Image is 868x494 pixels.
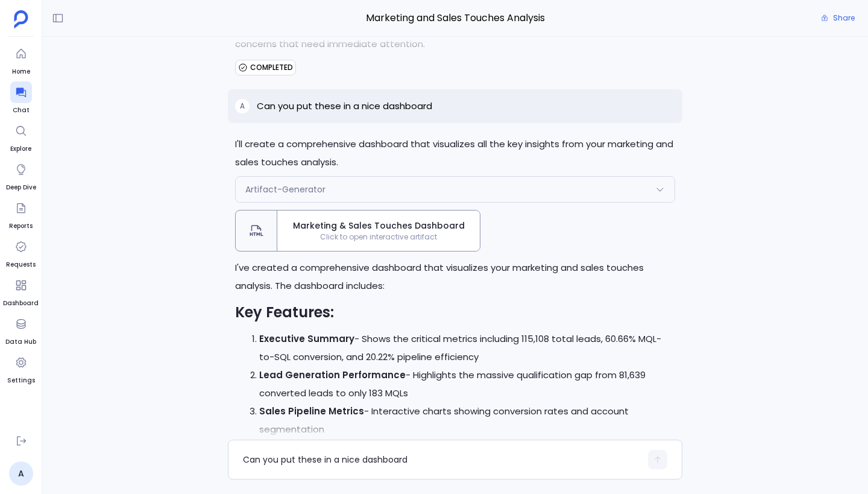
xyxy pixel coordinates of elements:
span: Explore [10,144,32,154]
a: Chat [10,81,32,115]
span: Data Hub [5,337,36,347]
li: - Interactive charts showing conversion rates and account segmentation [259,402,675,439]
h2: Key Features: [235,302,675,323]
span: COMPLETED [250,63,293,72]
span: Marketing & Sales Touches Dashboard [282,220,475,232]
span: Chat [10,106,32,115]
span: Settings [7,376,35,385]
span: Home [10,67,32,77]
li: - Highlights the massive qualification gap from 81,639 converted leads to only 183 MQLs [259,366,675,402]
strong: Sales Pipeline Metrics [259,405,364,417]
a: Home [10,43,32,77]
a: Dashboard [3,274,39,308]
a: Reports [9,197,33,231]
p: I've created a comprehensive dashboard that visualizes your marketing and sales touches analysis.... [235,259,675,295]
a: Requests [6,236,36,270]
li: - Shows the critical metrics including 115,108 total leads, 60.66% MQL-to-SQL conversion, and 20.... [259,330,675,366]
span: Reports [9,221,33,231]
span: Click to open interactive artifact [277,232,480,242]
img: petavue logo [14,10,28,28]
span: Deep Dive [6,183,36,192]
button: Share [814,10,862,27]
a: Deep Dive [6,159,36,192]
a: Settings [7,352,35,385]
span: Marketing and Sales Touches Analysis [228,10,682,26]
p: Can you put these in a nice dashboard [257,99,432,113]
span: A [240,101,245,111]
strong: Executive Summary [259,332,354,345]
button: Marketing & Sales Touches DashboardClick to open interactive artifact [235,210,480,252]
span: Requests [6,260,36,270]
a: A [9,461,33,486]
a: Explore [10,120,32,154]
strong: Lead Generation Performance [259,369,406,381]
p: I'll create a comprehensive dashboard that visualizes all the key insights from your marketing an... [235,135,675,171]
a: Data Hub [5,313,36,347]
span: Artifact-Generator [245,183,325,195]
span: Share [833,13,855,23]
span: Dashboard [3,299,39,308]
